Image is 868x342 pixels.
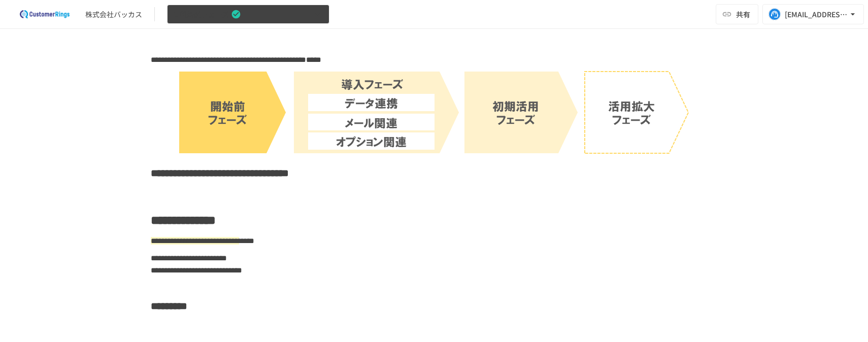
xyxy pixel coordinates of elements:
button: [EMAIL_ADDRESS][PERSON_NAME][DOMAIN_NAME] [762,4,864,24]
span: 共有 [736,9,750,20]
span: 1.開始前フェーズ [174,8,229,21]
img: 2eEvPB0nRDFhy0583kMjGN2Zv6C2P7ZKCFl8C3CzR0M [12,6,77,22]
img: HuZJjbhSrrFT9irDfHBSKazoOuDg173NdvyznjxiWF0 [179,71,689,156]
div: [EMAIL_ADDRESS][PERSON_NAME][DOMAIN_NAME] [785,8,848,21]
button: 共有 [716,4,758,24]
div: 株式会社バッカス [85,9,142,20]
button: 1.開始前フェーズ [167,5,329,24]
